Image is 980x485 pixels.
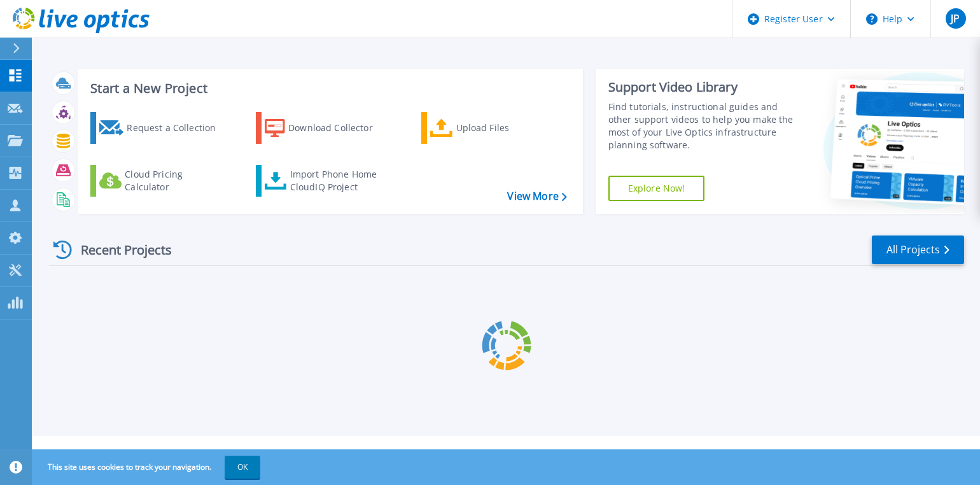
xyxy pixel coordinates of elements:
[951,13,960,24] span: JP
[456,115,558,141] div: Upload Files
[288,115,390,141] div: Download Collector
[608,79,794,95] div: Support Video Library
[421,112,563,144] a: Upload Files
[127,115,228,141] div: Request a Collection
[90,81,566,95] h3: Start a New Project
[90,112,232,144] a: Request a Collection
[256,112,398,144] a: Download Collector
[49,234,189,265] div: Recent Projects
[225,456,260,479] button: OK
[608,176,705,201] a: Explore Now!
[125,168,227,193] div: Cloud Pricing Calculator
[507,190,566,202] a: View More
[90,165,232,197] a: Cloud Pricing Calculator
[290,168,389,193] div: Import Phone Home CloudIQ Project
[35,456,260,479] span: This site uses cookies to track your navigation.
[608,101,794,151] div: Find tutorials, instructional guides and other support videos to help you make the most of your L...
[872,235,964,264] a: All Projects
